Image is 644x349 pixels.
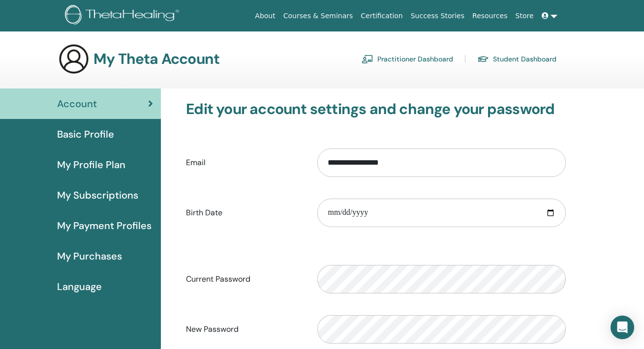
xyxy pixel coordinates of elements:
[611,316,634,339] div: Open Intercom Messenger
[477,51,556,67] a: Student Dashboard
[179,320,310,339] label: New Password
[57,188,138,203] span: My Subscriptions
[93,50,219,68] h3: My Theta Account
[186,100,566,118] h3: Edit your account settings and change your password
[179,270,310,289] label: Current Password
[57,279,102,294] span: Language
[57,218,152,233] span: My Payment Profiles
[362,55,373,63] img: chalkboard-teacher.svg
[57,96,97,111] span: Account
[57,249,122,263] span: My Purchases
[362,51,453,67] a: Practitioner Dashboard
[179,204,310,222] label: Birth Date
[279,7,357,25] a: Courses & Seminars
[357,7,406,25] a: Certification
[468,7,512,25] a: Resources
[407,7,468,25] a: Success Stories
[179,153,310,172] label: Email
[251,7,279,25] a: About
[58,43,90,75] img: generic-user-icon.jpg
[477,55,489,63] img: graduation-cap.svg
[57,127,114,142] span: Basic Profile
[512,7,538,25] a: Store
[65,5,183,27] img: logo.png
[57,157,125,172] span: My Profile Plan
